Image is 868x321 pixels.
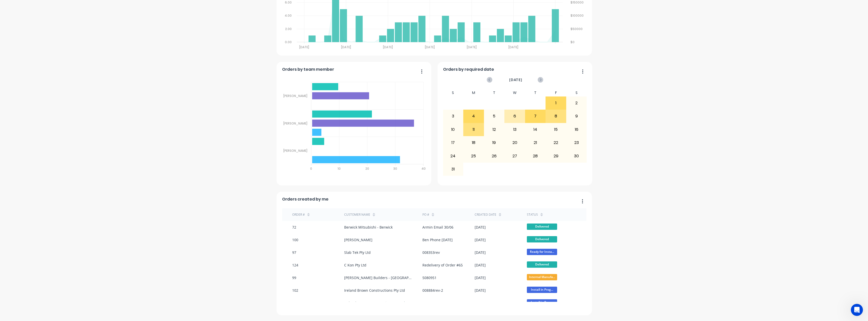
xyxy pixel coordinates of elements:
[527,274,557,280] span: Internal Manufa...
[344,288,405,293] div: Ireland Brown Constructions Pty Ltd
[571,0,584,5] tspan: $150000
[527,212,538,217] div: status
[546,150,566,162] div: 29
[525,123,546,136] div: 14
[338,166,341,171] tspan: 10
[571,27,583,31] tspan: $50000
[509,45,519,49] tspan: [DATE]
[484,89,505,96] div: T
[525,110,546,122] div: 7
[282,66,334,72] span: Orders by team member
[393,166,397,171] tspan: 30
[425,45,435,49] tspan: [DATE]
[283,149,307,153] tspan: [PERSON_NAME]
[527,261,557,268] span: Delivered
[484,150,504,162] div: 26
[292,237,298,242] div: 100
[484,110,504,122] div: 5
[443,123,463,136] div: 10
[475,288,486,293] div: [DATE]
[344,212,370,217] div: Customer Name
[292,288,298,293] div: 102
[566,110,587,122] div: 9
[344,275,412,280] div: [PERSON_NAME] Builders - [GEOGRAPHIC_DATA]
[443,136,463,149] div: 17
[292,250,296,255] div: 97
[422,262,463,268] div: Redelivery of Order #65
[505,136,525,149] div: 20
[475,300,486,306] div: [DATE]
[527,299,557,306] span: Install in Prog...
[443,89,464,96] div: S
[16,272,157,284] div: Thanks for being part of Factory. Here’s to building better tools, together 🙌
[475,250,486,255] div: [DATE]
[56,44,67,48] span: [DATE]
[16,288,157,301] div: Cheers, ​ ✨
[16,133,157,139] div: ✅ Company logos on PDFs now display correctly
[566,89,587,96] div: S
[566,150,587,162] div: 30
[422,225,453,230] div: Armin Email 30/06
[475,212,496,217] div: Created date
[3,2,13,12] button: go back
[484,123,504,136] div: 12
[504,89,525,96] div: W
[16,64,157,76] div: Here’s your quick weekly update from —packed with improvements to help your workflow run like clo...
[505,110,525,122] div: 6
[566,97,587,109] div: 2
[16,202,152,213] code: Share it with us
[421,166,425,171] tspan: 40
[292,275,296,280] div: 99
[464,136,484,149] div: 18
[43,19,70,24] div: Improvement
[464,150,484,162] div: 25
[82,103,123,107] b: Work Orders PDFs
[282,196,329,202] span: Orders created by me
[464,123,484,136] div: 11
[16,54,157,60] div: Hey, Factory pro Tayla👋
[546,136,566,149] div: 22
[505,150,525,162] div: 27
[285,14,292,18] tspan: 4.00
[527,236,557,242] span: Delivered
[475,275,486,280] div: [DATE]
[546,123,566,136] div: 15
[422,237,453,242] div: Ben Phone [DATE]
[285,27,292,31] tspan: 2.00
[505,123,525,136] div: 13
[571,40,575,44] tspan: $0
[25,44,42,49] span: Shared by
[344,225,393,230] div: Berwick Mitsubishi - Berwick
[422,275,437,280] div: 5080951
[283,121,307,125] tspan: [PERSON_NAME]
[475,237,486,242] div: [DATE]
[16,43,22,49] img: Profile image for Team
[443,110,463,122] div: 3
[16,19,41,24] div: New feature
[16,143,157,150] div: ✅ Markups now apply correctly on custom kit items
[16,90,103,95] b: 🧩 Custom Fields on Customised PDFs
[443,66,494,72] span: Orders by required date
[422,300,445,306] div: 008971rev3-7
[463,89,484,96] div: M
[43,44,51,49] span: Team
[509,77,522,83] span: [DATE]
[546,89,566,96] div: F
[292,300,296,306] div: 93
[292,225,296,230] div: 72
[467,45,477,49] tspan: [DATE]
[422,250,440,255] div: 008353rev
[161,2,170,12] button: Collapse window
[475,262,486,268] div: [DATE]
[525,150,546,162] div: 28
[292,212,305,217] div: Order #
[310,166,312,171] tspan: 0
[571,14,584,18] tspan: $100000
[443,150,463,162] div: 24
[299,45,309,49] tspan: [DATE]
[16,81,53,86] b: 🚀 What's New
[546,110,566,122] div: 8
[344,250,371,255] div: Slab Tek Pty Ltd
[16,195,157,213] div: Jump in and explore the updates—and as always, we’re keen to hear your thoughts! Just open up Mes...
[527,249,557,255] span: Ready for Insta...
